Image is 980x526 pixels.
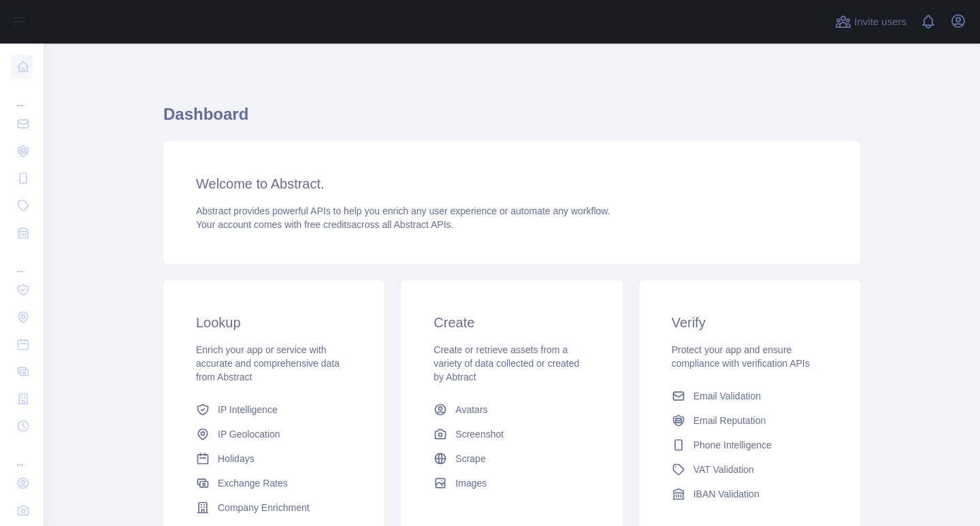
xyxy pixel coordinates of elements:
a: Company Enrichment [191,495,357,520]
span: Invite users [854,14,906,30]
span: Phone Intelligence [693,438,772,452]
a: Images [428,471,595,495]
span: IP Intelligence [218,403,278,416]
h3: Create [434,313,589,332]
span: VAT Validation [693,463,754,476]
span: Create or retrieve assets from a variety of data collected or created by Abtract [434,344,579,382]
h1: Dashboard [163,103,860,136]
span: Abstract provides powerful APIs to help you enrich any user experience or automate any workflow. [196,206,610,216]
a: Email Reputation [666,408,833,433]
span: Company Enrichment [218,501,310,514]
div: ... [11,248,33,275]
span: IBAN Validation [693,487,759,501]
span: Screenshot [455,427,504,441]
a: Screenshot [428,422,595,446]
span: Scrape [455,452,485,465]
span: IP Geolocation [218,427,280,441]
span: Avatars [455,403,487,416]
div: ... [11,441,33,468]
div: ... [11,82,33,109]
a: Exchange Rates [191,471,357,495]
a: Holidays [191,446,357,471]
span: Email Reputation [693,414,766,427]
a: IP Geolocation [191,422,357,446]
a: Avatars [428,397,595,422]
a: Scrape [428,446,595,471]
a: Phone Intelligence [666,433,833,457]
span: Your account comes with across all Abstract APIs. [196,219,453,230]
span: Enrich your app or service with accurate and comprehensive data from Abstract [196,344,340,382]
span: Holidays [218,452,255,465]
a: IP Intelligence [191,397,357,422]
a: VAT Validation [666,457,833,482]
h3: Lookup [196,313,352,332]
span: Images [455,476,487,490]
h3: Welcome to Abstract. [196,174,828,193]
span: Email Validation [693,389,761,403]
span: free credits [304,219,351,230]
a: Email Validation [666,384,833,408]
span: Protect your app and ensure compliance with verification APIs [672,344,810,369]
button: Invite users [832,11,909,33]
span: Exchange Rates [218,476,288,490]
a: IBAN Validation [666,482,833,506]
h3: Verify [672,313,828,332]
